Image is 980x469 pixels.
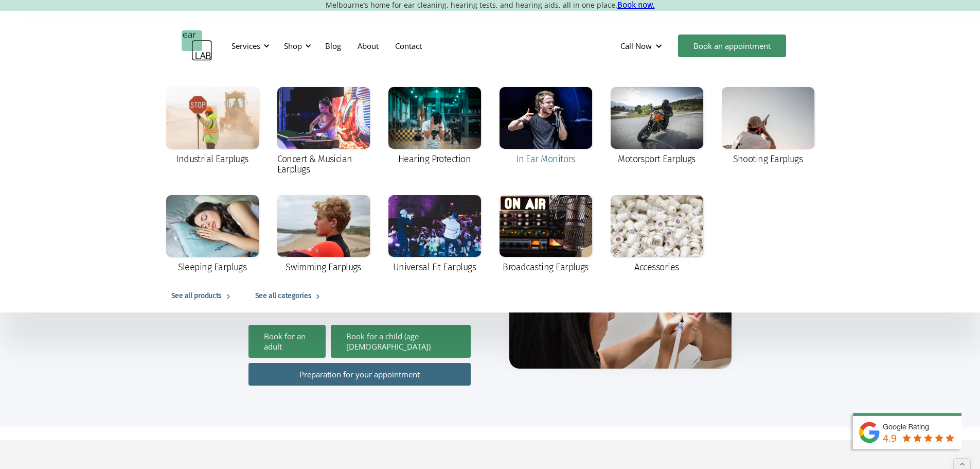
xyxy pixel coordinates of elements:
a: Accessories [605,190,708,280]
a: Universal Fit Earplugs [383,190,486,280]
a: See all categories [245,280,334,312]
div: Call Now [620,41,652,51]
div: See all categories [255,290,311,302]
div: Call Now [612,30,673,61]
a: Contact [387,31,430,61]
div: See all products [171,290,222,302]
a: home [182,30,212,61]
a: Hearing Protection [383,82,486,171]
a: Shooting Earplugs [717,82,819,171]
a: See all products [161,280,245,312]
a: Blog [317,31,349,61]
div: Hearing Protection [398,154,471,164]
div: Swimming Earplugs [286,262,361,272]
a: Motorsport Earplugs [605,82,708,171]
div: Industrial Earplugs [176,154,248,164]
div: Shop [284,41,302,51]
div: Universal Fit Earplugs [393,262,476,272]
div: Shooting Earplugs [733,154,803,164]
a: Sleeping Earplugs [161,190,264,280]
div: Broadcasting Earplugs [503,262,589,272]
div: Motorsport Earplugs [618,154,696,164]
a: Book for an adult [248,325,326,358]
a: Swimming Earplugs [272,190,375,280]
a: About [349,31,387,61]
div: Shop [278,30,314,61]
div: Sleeping Earplugs [178,262,247,272]
a: Book an appointment [678,34,786,57]
a: Preparation for your appointment [248,363,471,386]
div: Services [225,30,273,61]
div: Concert & Musician Earplugs [277,154,370,175]
a: Industrial Earplugs [161,82,264,171]
a: Book for a child (age [DEMOGRAPHIC_DATA]) [331,325,471,358]
a: In Ear Monitors [494,82,597,171]
div: In Ear Monitors [516,154,575,164]
div: Services [231,41,260,51]
a: Concert & Musician Earplugs [272,82,375,182]
a: Broadcasting Earplugs [494,190,597,280]
div: Accessories [634,262,679,272]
